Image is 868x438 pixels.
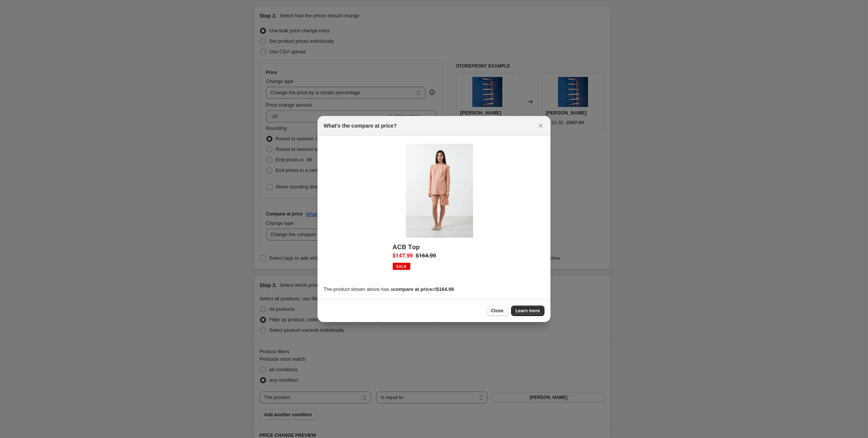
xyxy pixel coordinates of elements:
h2: What's the compare at price? [324,122,397,129]
a: Learn more [511,306,544,316]
span: Close [491,308,504,314]
img: Compare at price example [387,142,481,280]
span: Learn more [516,308,540,314]
b: $164.99 [436,286,454,292]
button: Close [535,120,546,131]
p: The product shown above has a of . [324,286,544,293]
b: compare at price [393,286,432,292]
button: Close [487,306,508,316]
